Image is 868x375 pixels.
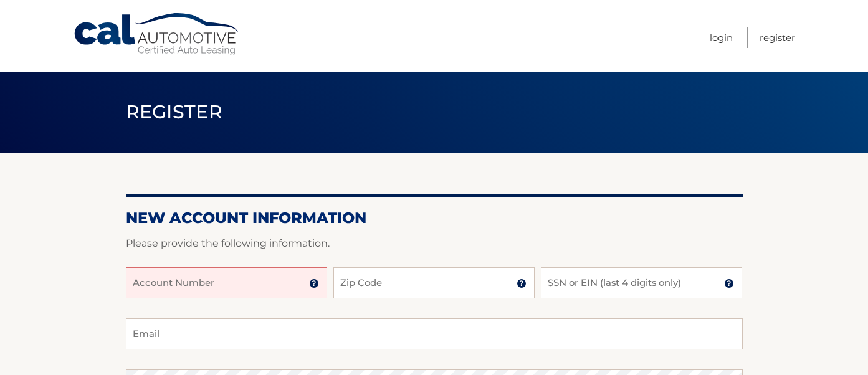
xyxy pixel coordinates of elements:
img: tooltip.svg [724,278,734,288]
p: Please provide the following information. [126,235,743,252]
input: Account Number [126,267,327,298]
img: tooltip.svg [309,278,319,288]
h2: New Account Information [126,209,743,227]
a: Register [760,27,795,48]
input: Email [126,318,743,349]
a: Cal Automotive [73,12,241,57]
img: tooltip.svg [517,278,527,288]
input: SSN or EIN (last 4 digits only) [541,267,742,298]
a: Login [710,27,733,48]
input: Zip Code [333,267,535,298]
span: Register [126,100,223,123]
